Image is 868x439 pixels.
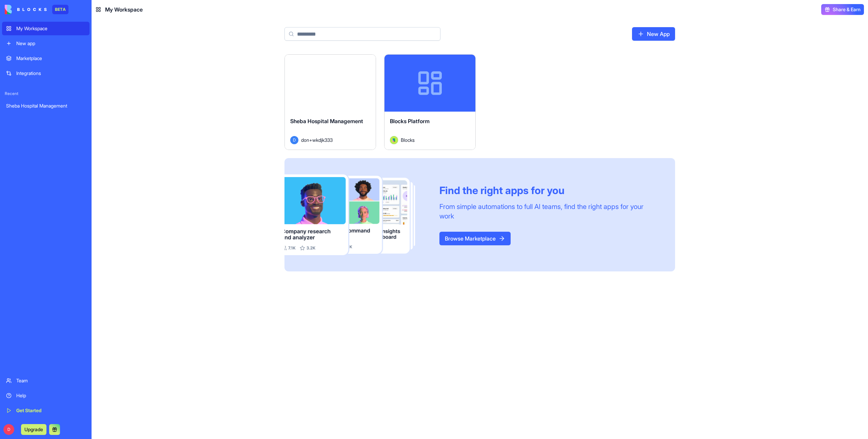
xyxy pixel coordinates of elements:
[16,70,85,77] div: Integrations
[390,136,398,144] img: Avatar
[2,37,90,50] a: New app
[2,22,90,35] a: My Workspace
[2,389,90,402] a: Help
[2,374,90,387] a: Team
[21,424,46,435] button: Upgrade
[833,6,861,13] span: Share & Earn
[439,184,659,196] div: Find the right apps for you
[290,136,298,144] span: D
[284,54,376,150] a: Sheba Hospital ManagementDdon+wkdjk333
[5,5,68,14] a: BETA
[2,52,90,65] a: Marketplace
[821,4,864,15] button: Share & Earn
[390,118,430,125] span: Blocks Platform
[2,66,90,80] a: Integrations
[2,91,90,96] span: Recent
[21,426,46,433] a: Upgrade
[401,136,415,144] span: Blocks
[439,232,511,245] a: Browse Marketplace
[290,118,363,125] span: Sheba Hospital Management
[301,136,333,144] span: don+wkdjk333
[16,377,85,384] div: Team
[105,5,143,14] span: My Workspace
[2,99,90,113] a: Sheba Hospital Management
[52,5,68,14] div: BETA
[3,424,14,435] span: D
[16,40,85,47] div: New app
[384,54,476,150] a: Blocks PlatformAvatarBlocks
[6,102,85,109] div: Sheba Hospital Management
[16,407,85,414] div: Get Started
[16,25,85,32] div: My Workspace
[284,174,429,255] img: Frame_181_egmpey.png
[16,392,85,399] div: Help
[439,202,659,221] div: From simple automations to full AI teams, find the right apps for your work
[632,27,675,41] a: New App
[2,404,90,417] a: Get Started
[16,55,85,62] div: Marketplace
[5,5,47,14] img: logo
